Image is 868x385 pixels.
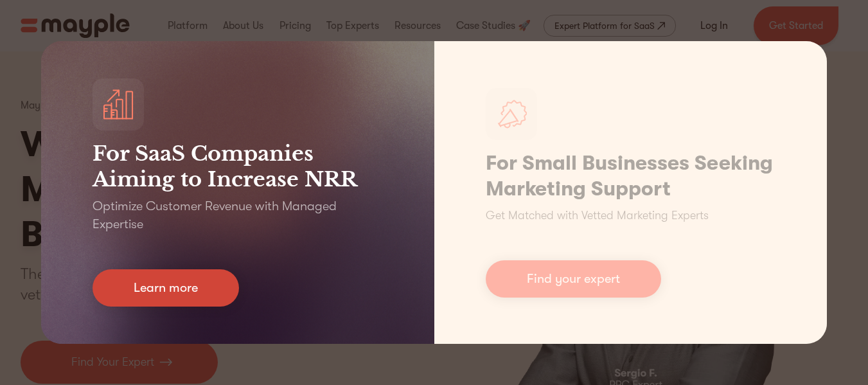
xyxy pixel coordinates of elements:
[93,197,383,233] p: Optimize Customer Revenue with Managed Expertise
[93,269,239,307] a: Learn more
[486,150,776,202] h1: For Small Businesses Seeking Marketing Support
[93,141,383,192] h3: For SaaS Companies Aiming to Increase NRR
[486,207,709,224] p: Get Matched with Vetted Marketing Experts
[486,260,661,298] a: Find your expert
